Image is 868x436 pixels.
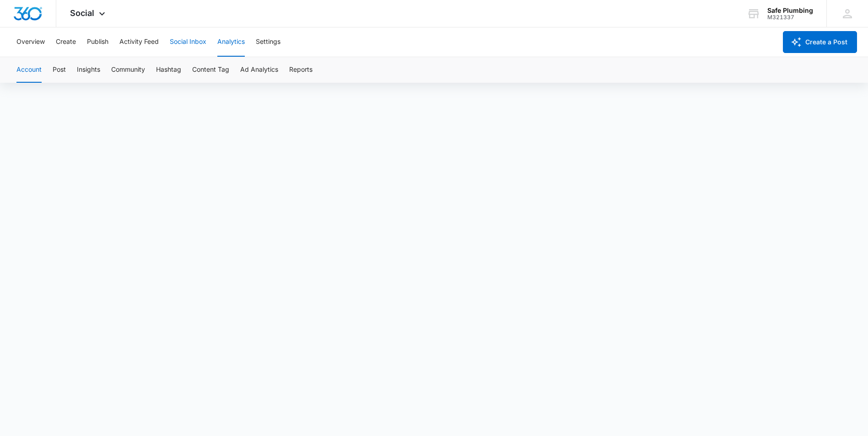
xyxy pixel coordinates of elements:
button: Settings [256,27,280,57]
button: Create a Post [783,31,857,53]
button: Reports [289,57,313,83]
button: Post [53,57,66,83]
button: Hashtag [156,57,181,83]
button: Activity Feed [119,27,159,57]
button: Publish [87,27,108,57]
span: Social [70,8,94,18]
button: Content Tag [192,57,229,83]
button: Analytics [217,27,245,57]
button: Ad Analytics [240,57,278,83]
button: Community [111,57,145,83]
button: Insights [77,57,100,83]
button: Social Inbox [170,27,206,57]
button: Account [16,57,42,83]
div: account name [767,7,813,14]
button: Create [56,27,76,57]
div: account id [767,14,813,21]
button: Overview [16,27,45,57]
